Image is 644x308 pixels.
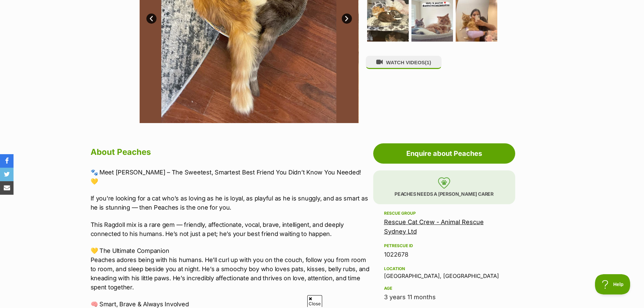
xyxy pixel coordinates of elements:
[146,14,157,24] a: Prev
[595,274,630,294] iframe: Help Scout Beacon - Open
[384,286,504,291] div: Age
[373,143,515,164] a: Enquire about Peaches
[384,266,504,271] div: Location
[91,246,370,292] p: 💛 The Ultimate Companion Peaches adores being with his humans. He’ll curl up with you on the couc...
[384,265,504,279] div: [GEOGRAPHIC_DATA], [GEOGRAPHIC_DATA]
[384,292,504,302] div: 3 years 11 months
[384,211,504,216] div: Rescue group
[307,295,322,307] span: Close
[91,168,370,186] p: 🐾 Meet [PERSON_NAME] – The Sweetest, Smartest Best Friend You Didn’t Know You Needed! 💛
[91,194,370,212] p: If you're looking for a cat who’s as loving as he is loyal, as playful as he is snuggly, and as s...
[366,56,442,69] button: WATCH VIDEOS(1)
[342,14,352,24] a: Next
[438,177,450,189] img: foster-care-31f2a1ccfb079a48fc4dc6d2a002ce68c6d2b76c7ccb9e0da61f6cd5abbf869a.svg
[425,60,431,65] span: (1)
[91,220,370,238] p: This Ragdoll mix is a rare gem — friendly, affectionate, vocal, brave, intelligent, and deeply co...
[91,145,370,160] h2: About Peaches
[384,250,504,259] div: 1022678
[384,218,484,235] a: Rescue Cat Crew - Animal Rescue Sydney Ltd
[384,243,504,248] div: PetRescue ID
[373,170,515,204] p: Peaches needs a [PERSON_NAME] carer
